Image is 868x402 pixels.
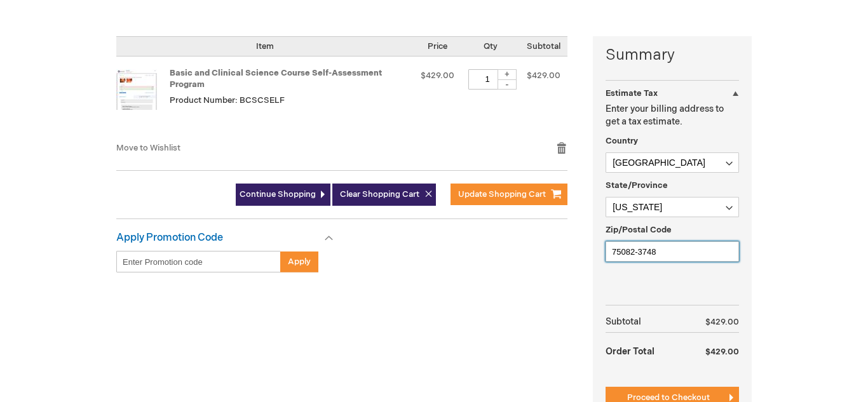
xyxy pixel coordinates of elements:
span: Subtotal [527,41,560,51]
a: Move to Wishlist [116,143,180,153]
span: Apply [288,257,311,267]
span: $429.00 [705,317,739,327]
button: Update Shopping Cart [451,184,567,205]
span: State/Province [606,180,668,191]
span: Continue Shopping [240,189,316,199]
span: Price [428,41,447,51]
span: Update Shopping Cart [458,189,546,199]
input: Qty [468,69,506,90]
img: Basic and Clinical Science Course Self-Assessment Program [116,69,157,110]
span: Qty [484,41,498,51]
span: Item [256,41,274,51]
p: Enter your billing address to get a tax estimate. [606,103,739,128]
span: $429.00 [527,70,560,81]
a: Basic and Clinical Science Course Self-Assessment Program [170,68,382,90]
button: Clear Shopping Cart [332,184,436,206]
strong: Estimate Tax [606,88,658,98]
a: Continue Shopping [236,184,330,206]
strong: Summary [606,44,739,66]
a: Basic and Clinical Science Course Self-Assessment Program [116,69,170,129]
span: $429.00 [705,347,739,357]
span: Clear Shopping Cart [340,189,419,199]
button: Apply [280,251,318,272]
span: $429.00 [421,70,454,81]
span: Zip/Postal Code [606,225,672,235]
input: Enter Promotion code [116,251,281,272]
strong: Order Total [606,340,654,362]
span: Country [606,136,638,146]
th: Subtotal [606,312,681,333]
strong: Apply Promotion Code [116,232,223,244]
div: - [498,79,517,90]
span: Product Number: BCSCSELF [170,95,285,105]
div: + [498,69,517,80]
